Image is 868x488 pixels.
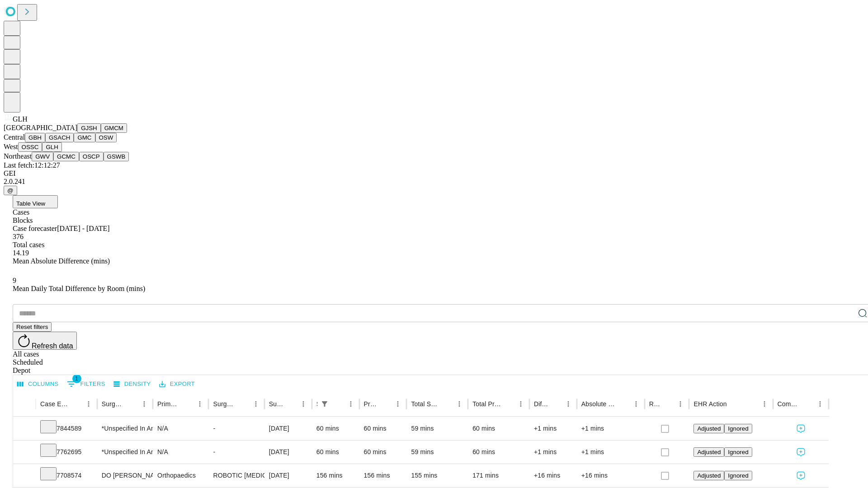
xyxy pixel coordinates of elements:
[4,178,864,186] div: 2.0.241
[193,398,206,410] button: Menu
[13,225,57,232] span: Case forecaster
[4,124,77,131] span: [GEOGRAPHIC_DATA]
[181,398,193,410] button: Sort
[102,417,148,440] div: *Unspecified In And Out Surgery Glh
[18,421,31,437] button: Expand
[13,257,110,265] span: Mean Absolute Difference (mins)
[411,441,463,464] div: 59 mins
[581,464,640,487] div: +16 mins
[697,449,721,455] span: Adjusted
[4,161,60,169] span: Last fetch: 12:12:27
[102,464,148,487] div: DO [PERSON_NAME] [PERSON_NAME]
[316,400,317,408] div: Scheduled In Room Duration
[13,249,29,257] span: 14.19
[4,152,32,160] span: Northeast
[82,398,95,410] button: Menu
[53,152,79,161] button: GCMC
[157,441,204,464] div: N/A
[392,398,404,410] button: Menu
[316,441,355,464] div: 60 mins
[814,398,826,410] button: Menu
[617,398,630,410] button: Sort
[316,464,355,487] div: 156 mins
[581,441,640,464] div: +1 mins
[758,398,771,410] button: Menu
[411,417,463,440] div: 59 mins
[213,464,259,487] div: ROBOTIC [MEDICAL_DATA] KNEE TOTAL
[40,400,69,408] div: Case Epic Id
[728,472,748,479] span: Ignored
[16,324,48,330] span: Reset filters
[157,400,180,408] div: Primary Service
[13,241,44,249] span: Total cases
[534,417,572,440] div: +1 mins
[801,398,814,410] button: Sort
[318,398,331,410] div: 1 active filter
[40,441,93,464] div: 7762695
[15,377,61,391] button: Select columns
[297,398,310,410] button: Menu
[4,186,17,195] button: @
[318,398,331,410] button: Show filters
[630,398,642,410] button: Menu
[111,377,153,391] button: Density
[13,115,28,123] span: GLH
[101,123,127,133] button: GMCM
[45,133,74,142] button: GSACH
[40,464,93,487] div: 7708574
[72,374,81,383] span: 1
[728,425,748,432] span: Ignored
[697,425,721,432] span: Adjusted
[693,400,726,408] div: EHR Action
[332,398,344,410] button: Sort
[13,277,16,284] span: 9
[25,133,45,142] button: GBH
[16,200,45,207] span: Table View
[42,142,61,152] button: GLH
[284,398,297,410] button: Sort
[411,400,439,408] div: Total Scheduled Duration
[18,142,42,152] button: OSSC
[269,464,307,487] div: [DATE]
[138,398,151,410] button: Menu
[104,152,129,161] button: GSWB
[65,377,108,391] button: Show filters
[77,123,101,133] button: GJSH
[40,417,93,440] div: 7844589
[269,400,283,408] div: Surgery Date
[364,400,378,408] div: Predicted In Room Duration
[4,143,18,150] span: West
[534,400,548,408] div: Difference
[102,400,124,408] div: Surgeon Name
[4,133,25,141] span: Central
[502,398,514,410] button: Sort
[724,424,752,433] button: Ignored
[316,417,355,440] div: 60 mins
[213,441,259,464] div: -
[440,398,453,410] button: Sort
[364,441,402,464] div: 60 mins
[157,377,197,391] button: Export
[4,169,864,178] div: GEI
[581,400,616,408] div: Absolute Difference
[344,398,357,410] button: Menu
[697,472,721,479] span: Adjusted
[534,464,572,487] div: +16 mins
[13,195,58,208] button: Table View
[472,400,501,408] div: Total Predicted Duration
[95,133,117,142] button: OSW
[364,464,402,487] div: 156 mins
[13,332,77,350] button: Refresh data
[562,398,575,410] button: Menu
[472,441,525,464] div: 60 mins
[534,441,572,464] div: +1 mins
[778,400,800,408] div: Comments
[157,417,204,440] div: N/A
[674,398,687,410] button: Menu
[661,398,674,410] button: Sort
[18,468,31,484] button: Expand
[728,449,748,455] span: Ignored
[514,398,527,410] button: Menu
[57,225,109,232] span: [DATE] - [DATE]
[102,441,148,464] div: *Unspecified In And Out Surgery Glh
